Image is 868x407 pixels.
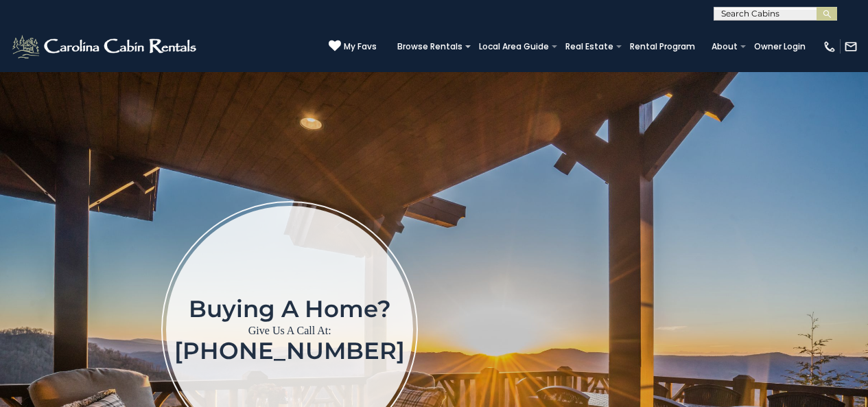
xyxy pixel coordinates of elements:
a: [PHONE_NUMBER] [174,336,405,365]
a: Owner Login [747,37,812,56]
p: Give Us A Call At: [174,321,405,340]
a: Real Estate [559,37,620,56]
a: Browse Rentals [390,37,469,56]
a: About [705,37,744,56]
img: phone-regular-white.png [823,40,836,54]
h1: Buying a home? [174,296,405,321]
a: My Favs [329,40,377,54]
img: mail-regular-white.png [844,40,858,54]
img: White-1-2.png [10,33,200,60]
span: My Favs [344,40,377,53]
a: Rental Program [623,37,702,56]
a: Local Area Guide [472,37,556,56]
